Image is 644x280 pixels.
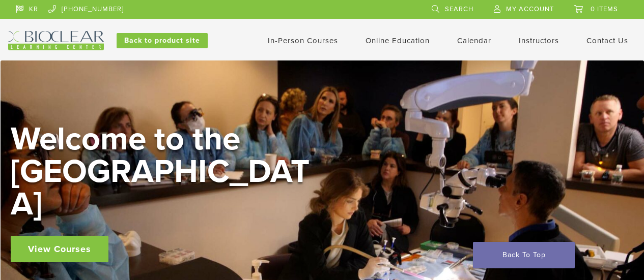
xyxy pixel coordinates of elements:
span: Search [445,5,473,13]
a: Instructors [519,36,559,45]
a: In-Person Courses [268,36,338,45]
h2: Welcome to the [GEOGRAPHIC_DATA] [11,123,316,221]
span: 0 items [591,5,618,13]
span: My Account [506,5,554,13]
a: Back to product site [117,33,208,48]
a: Online Education [366,36,430,45]
img: Bioclear [8,31,104,50]
a: View Courses [11,236,108,262]
a: Calendar [457,36,491,45]
a: Back To Top [473,242,575,268]
a: Contact Us [586,36,628,45]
